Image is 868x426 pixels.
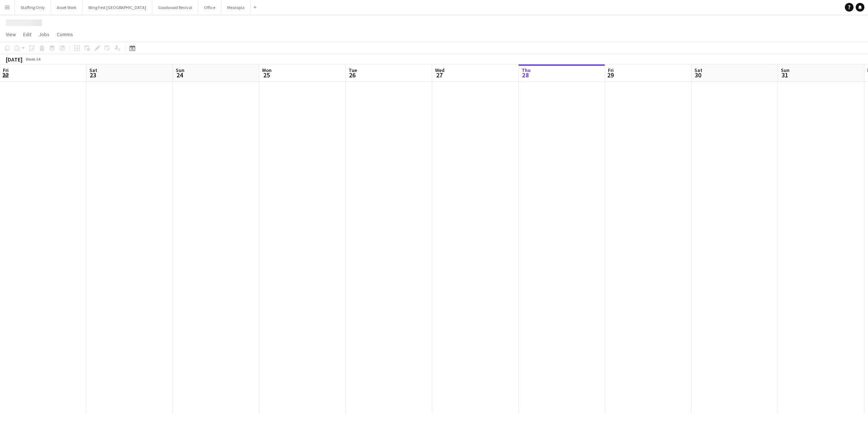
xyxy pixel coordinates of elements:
span: Sun [781,67,790,73]
button: Goodwood Revival [152,0,198,14]
span: Tue [349,67,357,73]
span: 30 [693,71,702,79]
span: Fri [608,67,614,73]
a: Jobs [36,30,52,39]
span: Week 34 [24,56,42,62]
span: Fri [3,67,9,73]
span: Sat [89,67,97,73]
span: Sat [694,67,702,73]
span: 31 [780,71,790,79]
span: Sun [176,67,184,73]
span: 26 [348,71,357,79]
a: View [3,30,19,39]
button: Meatopia [221,0,251,14]
span: 27 [434,71,444,79]
span: Wed [435,67,444,73]
span: Edit [23,31,31,38]
button: Asset Work [51,0,82,14]
a: Edit [20,30,34,39]
span: 24 [175,71,184,79]
button: Staffing Only [15,0,51,14]
div: [DATE] [6,56,22,63]
button: Wing Fest [GEOGRAPHIC_DATA] [82,0,152,14]
span: Mon [262,67,272,73]
span: 29 [607,71,614,79]
span: Jobs [39,31,50,38]
a: Comms [54,30,76,39]
span: 25 [261,71,272,79]
span: Comms [57,31,73,38]
span: 22 [2,71,9,79]
span: View [6,31,16,38]
span: 23 [88,71,97,79]
span: Thu [522,67,531,73]
button: Office [198,0,221,14]
span: 28 [520,71,531,79]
